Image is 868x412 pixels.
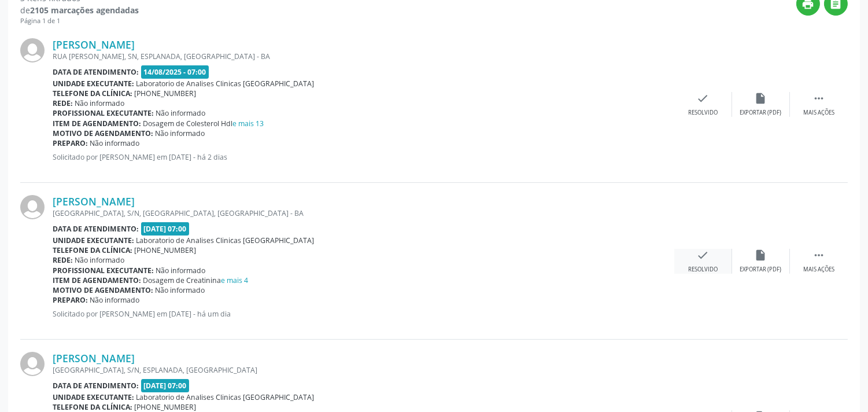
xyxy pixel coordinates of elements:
i: insert_drive_file [755,249,767,262]
p: Solicitado por [PERSON_NAME] em [DATE] - há 2 dias [53,152,674,162]
span: Não informado [156,285,205,295]
i: check [697,92,710,105]
b: Unidade executante: [53,236,134,245]
span: [PHONE_NUMBER] [135,245,197,255]
img: img [20,38,45,62]
div: Mais ações [803,266,834,274]
b: Data de atendimento: [53,381,139,391]
div: Exportar (PDF) [740,109,782,117]
b: Telefone da clínica: [53,89,132,98]
span: Dosagem de Colesterol Hdl [143,119,264,128]
b: Rede: [53,255,73,265]
a: [PERSON_NAME] [53,352,135,365]
div: Página 1 de 1 [20,16,139,26]
div: Mais ações [803,109,834,117]
span: Não informado [156,266,206,275]
a: e mais 13 [233,119,264,128]
a: [PERSON_NAME] [53,195,135,208]
span: Não informado [90,138,140,148]
img: img [20,195,45,219]
div: RUA [PERSON_NAME], SN, ESPLANADA, [GEOGRAPHIC_DATA] - BA [53,51,674,61]
span: Não informado [75,98,125,108]
b: Data de atendimento: [53,67,139,77]
img: img [20,352,45,376]
i:  [812,92,825,105]
div: de [20,4,139,16]
b: Data de atendimento: [53,224,139,234]
div: Exportar (PDF) [740,266,782,274]
span: Não informado [75,255,125,265]
span: [DATE] 07:00 [141,222,190,236]
i: check [697,249,710,262]
div: Resolvido [688,109,718,117]
b: Rede: [53,98,73,108]
b: Motivo de agendamento: [53,285,153,295]
b: Profissional executante: [53,108,154,118]
span: [PHONE_NUMBER] [135,89,197,98]
span: Laboratorio de Analises Clinicas [GEOGRAPHIC_DATA] [136,236,315,245]
span: [PHONE_NUMBER] [135,402,197,412]
a: [PERSON_NAME] [53,38,135,51]
b: Unidade executante: [53,392,134,402]
b: Item de agendamento: [53,275,141,285]
span: Não informado [156,128,205,138]
i:  [812,249,825,262]
b: Telefone da clínica: [53,402,132,412]
span: Dosagem de Creatinina [143,275,249,285]
a: e mais 4 [221,275,249,285]
b: Preparo: [53,295,88,305]
b: Telefone da clínica: [53,245,132,255]
span: Laboratorio de Analises Clinicas [GEOGRAPHIC_DATA] [136,392,315,402]
span: Não informado [90,295,140,305]
span: 14/08/2025 - 07:00 [141,65,209,79]
div: [GEOGRAPHIC_DATA], S/N, [GEOGRAPHIC_DATA], [GEOGRAPHIC_DATA] - BA [53,208,674,218]
b: Item de agendamento: [53,119,141,128]
p: Solicitado por [PERSON_NAME] em [DATE] - há um dia [53,309,674,319]
b: Preparo: [53,138,88,148]
b: Profissional executante: [53,266,154,275]
i: insert_drive_file [755,92,767,105]
strong: 2105 marcações agendadas [30,5,139,16]
div: Resolvido [688,266,718,274]
b: Unidade executante: [53,79,134,89]
b: Motivo de agendamento: [53,128,153,138]
span: Laboratorio de Analises Clinicas [GEOGRAPHIC_DATA] [136,79,315,89]
div: [GEOGRAPHIC_DATA], S/N, ESPLANADA, [GEOGRAPHIC_DATA] [53,365,674,375]
span: Não informado [156,108,206,118]
span: [DATE] 07:00 [141,379,190,392]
